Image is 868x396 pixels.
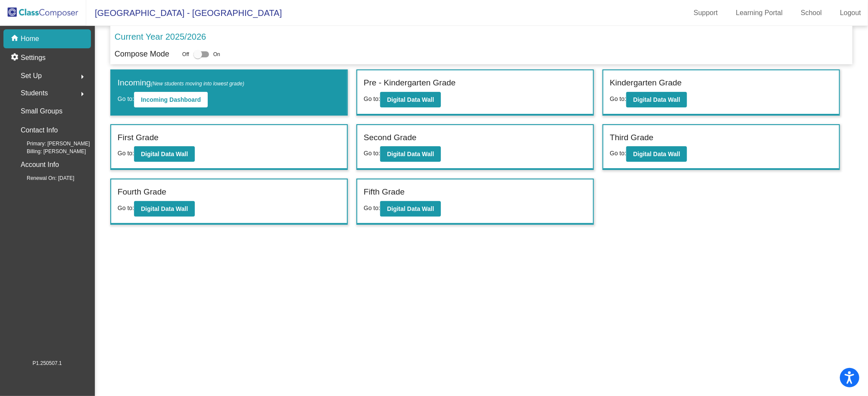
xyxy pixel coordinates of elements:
[610,132,653,144] label: Third Grade
[364,132,417,144] label: Second Grade
[118,186,166,198] label: Fourth Grade
[387,96,434,103] b: Digital Data Wall
[21,159,59,171] p: Account Info
[387,205,434,212] b: Digital Data Wall
[134,146,195,162] button: Digital Data Wall
[364,77,456,89] label: Pre - Kindergarten Grade
[118,95,134,102] span: Go to:
[86,6,282,20] span: [GEOGRAPHIC_DATA] - [GEOGRAPHIC_DATA]
[141,151,188,157] b: Digital Data Wall
[364,150,380,157] span: Go to:
[10,34,21,44] mat-icon: home
[115,48,169,60] p: Compose Mode
[364,95,380,102] span: Go to:
[387,151,434,157] b: Digital Data Wall
[141,96,201,103] b: Incoming Dashboard
[610,150,626,157] span: Go to:
[118,150,134,157] span: Go to:
[13,140,90,148] span: Primary: [PERSON_NAME]
[10,53,21,63] mat-icon: settings
[115,30,206,43] p: Current Year 2025/2026
[77,72,87,82] mat-icon: arrow_right
[118,77,244,89] label: Incoming
[141,205,188,212] b: Digital Data Wall
[364,204,380,211] span: Go to:
[13,148,86,155] span: Billing: [PERSON_NAME]
[21,87,48,99] span: Students
[633,96,680,103] b: Digital Data Wall
[633,151,680,157] b: Digital Data Wall
[118,204,134,211] span: Go to:
[213,50,220,58] span: On
[364,186,405,198] label: Fifth Grade
[380,201,441,217] button: Digital Data Wall
[21,34,39,44] p: Home
[626,92,687,107] button: Digital Data Wall
[380,146,441,162] button: Digital Data Wall
[729,6,790,20] a: Learning Portal
[21,124,58,136] p: Contact Info
[380,92,441,107] button: Digital Data Wall
[833,6,868,20] a: Logout
[610,77,682,89] label: Kindergarten Grade
[21,70,42,82] span: Set Up
[21,105,62,117] p: Small Groups
[118,132,159,144] label: First Grade
[687,6,725,20] a: Support
[794,6,829,20] a: School
[13,174,74,182] span: Renewal On: [DATE]
[77,89,87,99] mat-icon: arrow_right
[610,95,626,102] span: Go to:
[151,81,244,87] span: (New students moving into lowest grade)
[182,50,189,58] span: Off
[626,146,687,162] button: Digital Data Wall
[134,201,195,217] button: Digital Data Wall
[21,53,46,63] p: Settings
[134,92,208,107] button: Incoming Dashboard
